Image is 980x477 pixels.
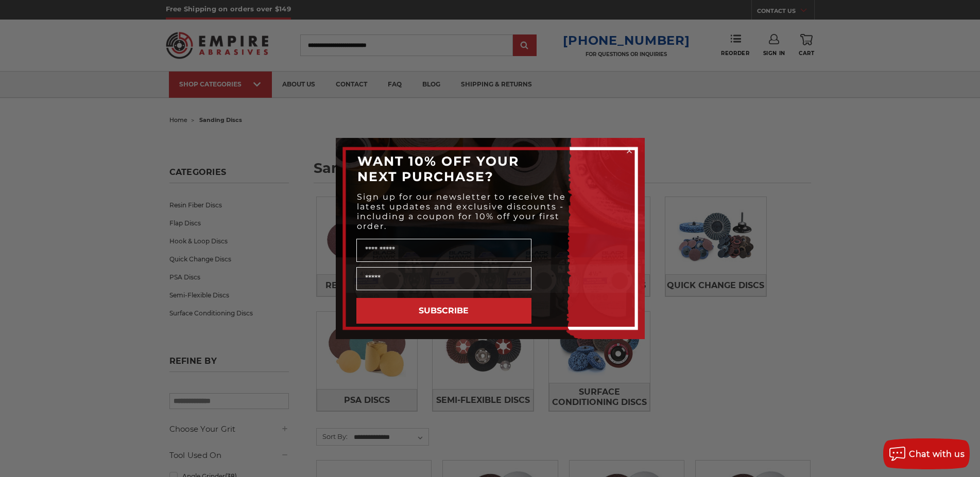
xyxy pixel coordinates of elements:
button: SUBSCRIBE [356,298,531,324]
input: Email [356,267,531,290]
button: Close dialog [624,146,634,156]
span: Sign up for our newsletter to receive the latest updates and exclusive discounts - including a co... [357,192,566,231]
button: Chat with us [883,438,970,469]
span: WANT 10% OFF YOUR NEXT PURCHASE? [357,153,519,184]
span: Chat with us [909,449,965,459]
